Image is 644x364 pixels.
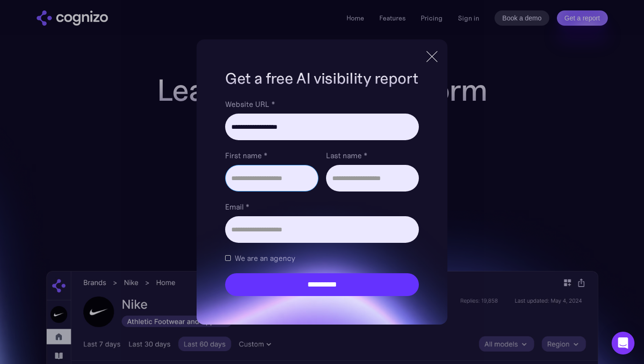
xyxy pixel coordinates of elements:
h1: Get a free AI visibility report [225,68,418,89]
label: First name * [225,150,318,161]
label: Last name * [326,150,419,161]
label: Website URL * [225,98,418,110]
div: Open Intercom Messenger [612,332,634,354]
label: Email * [225,201,418,212]
form: Brand Report Form [225,98,418,296]
span: We are an agency [235,252,295,264]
